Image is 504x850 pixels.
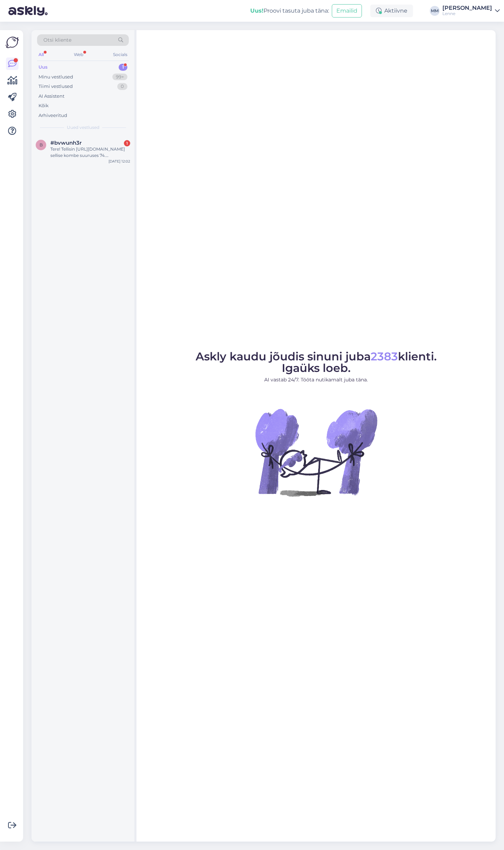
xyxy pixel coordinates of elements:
div: [DATE] 12:02 [108,159,130,164]
button: Emailid [332,4,362,18]
div: Uus [38,64,48,71]
div: Proovi tasuta juba täna: [250,7,329,15]
div: AI Assistent [38,93,64,100]
span: b [40,142,43,147]
span: Uued vestlused [67,124,99,131]
span: Otsi kliente [43,36,71,44]
div: [PERSON_NAME] [442,5,492,11]
div: 0 [117,83,127,90]
div: Lenne [442,11,492,16]
span: #bvwunh3r [50,140,82,146]
div: Socials [112,50,129,59]
a: [PERSON_NAME]Lenne [442,5,500,16]
span: Askly kaudu jõudis sinuni juba klienti. Igaüks loeb. [196,350,437,375]
div: 1 [124,140,130,146]
p: AI vastab 24/7. Tööta nutikamalt juba täna. [196,376,437,383]
div: 1 [119,64,127,71]
img: No Chat active [253,389,379,515]
span: 2383 [371,350,398,363]
div: Minu vestlused [38,74,73,81]
div: Tere! Tellisin [URL][DOMAIN_NAME] sellise kombe suuruses 74. [PERSON_NAME] [PERSON_NAME], kuid ko... [50,146,130,159]
div: Kõik [38,102,49,109]
div: Arhiveeritud [38,112,67,119]
div: Web [72,50,85,59]
b: Uus! [250,7,264,14]
div: 99+ [112,74,127,81]
div: MM [430,6,440,16]
div: Aktiivne [370,5,413,17]
img: Askly Logo [6,36,19,49]
div: Tiimi vestlused [38,83,73,90]
div: All [37,50,45,59]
